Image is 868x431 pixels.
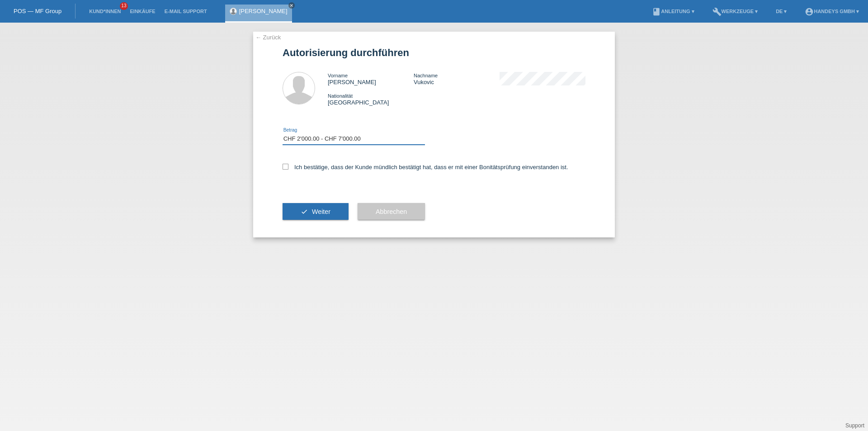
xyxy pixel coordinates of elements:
[328,93,353,99] span: Nationalität
[239,8,288,14] a: [PERSON_NAME]
[283,47,585,58] h1: Autorisierung durchführen
[14,8,61,14] a: POS — MF Group
[160,9,212,14] a: E-Mail Support
[288,2,295,9] a: close
[283,164,568,171] label: Ich bestätige, dass der Kunde mündlich bestätigt hat, dass er mit einer Bonitätsprüfung einversta...
[283,203,349,220] button: check Weiter
[85,9,125,14] a: Kund*innen
[652,7,661,16] i: book
[312,208,330,215] span: Weiter
[712,7,722,16] i: build
[647,9,698,14] a: bookAnleitung ▾
[771,9,791,14] a: DE ▾
[708,9,763,14] a: buildWerkzeuge ▾
[800,9,863,14] a: account_circleHandeys GmbH ▾
[328,92,414,106] div: [GEOGRAPHIC_DATA]
[805,7,814,16] i: account_circle
[120,2,128,10] span: 13
[414,73,438,78] span: Nachname
[125,9,160,14] a: Einkäufe
[845,422,864,429] a: Support
[255,34,281,41] a: ← Zurück
[358,203,425,220] button: Abbrechen
[414,72,500,85] div: Vukovic
[301,208,308,215] i: check
[328,72,414,85] div: [PERSON_NAME]
[328,73,348,78] span: Vorname
[289,3,294,8] i: close
[376,208,407,215] span: Abbrechen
